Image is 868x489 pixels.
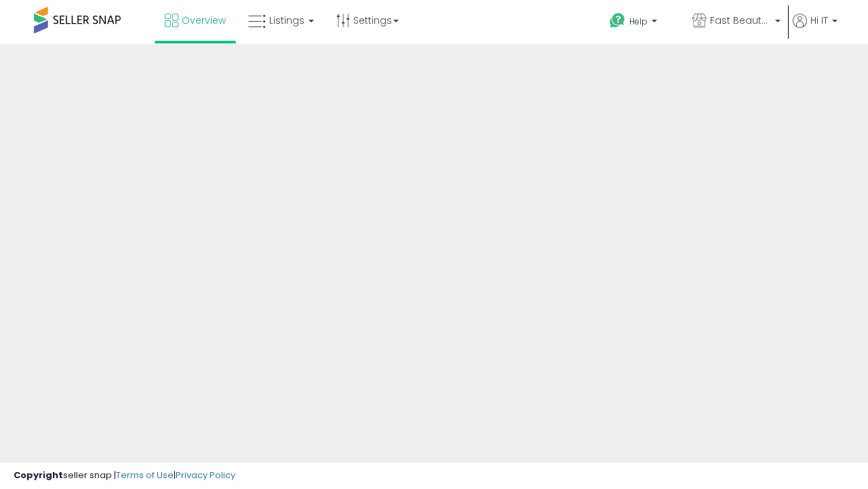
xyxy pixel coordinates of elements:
[14,469,63,482] strong: Copyright
[269,14,304,27] span: Listings
[710,14,771,27] span: Fast Beauty ([GEOGRAPHIC_DATA])
[609,12,626,29] i: Get Help
[793,14,837,44] a: Hi IT
[176,469,235,482] a: Privacy Policy
[810,14,828,27] span: Hi IT
[182,14,226,27] span: Overview
[599,2,680,44] a: Help
[14,469,235,482] div: seller snap | |
[116,469,174,482] a: Terms of Use
[629,16,648,27] span: Help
